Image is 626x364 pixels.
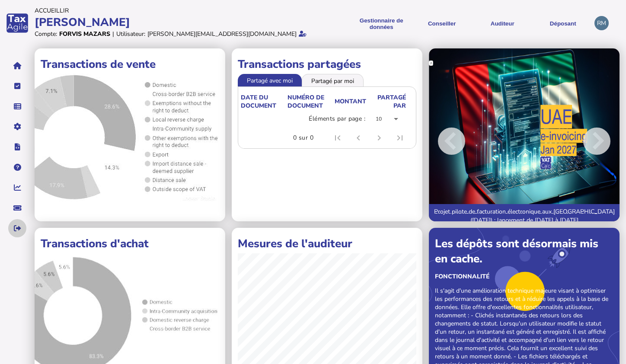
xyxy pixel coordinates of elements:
[327,128,348,148] button: Première page
[8,118,26,136] button: Gérer les paramètres
[8,97,26,115] button: Gestionnaire de données
[415,13,469,34] button: Affiche une liste déroulante des options du conseiller en TVA
[112,30,114,38] font: |
[35,30,57,38] font: Compte:
[287,93,324,110] font: numéro de document
[247,77,293,85] font: Partagé avec moi
[390,128,410,148] button: Dernière page
[335,97,374,105] div: Montant
[475,13,530,34] button: Auditeur
[41,236,149,251] font: Transactions d'achat
[428,20,456,27] font: Conseiller
[147,30,297,38] font: [PERSON_NAME][EMAIL_ADDRESS][DOMAIN_NAME]
[14,106,21,107] i: Gestionnaire de données
[8,57,26,75] button: Maison
[429,54,501,227] button: Précédent
[8,138,26,156] button: Liens vers le centre des développeurs
[8,179,26,197] button: Connaissances
[8,219,26,237] button: se déconnecter
[435,236,598,266] font: Les dépôts sont désormais mis en cache.
[8,199,26,217] button: Créer un ticket d'assistance
[547,54,620,227] button: Suivant
[311,77,354,85] font: Partagé par moi
[550,20,576,27] font: Déposant
[375,93,412,110] div: partagé par
[435,272,489,281] font: Fonctionnalité
[315,13,591,34] menu: naviguer dans les produits
[335,97,366,105] font: Montant
[41,57,156,72] font: Transactions de vente
[59,30,110,38] font: Forvis Mazars
[309,115,365,123] font: Éléments par page :
[597,19,606,27] font: RM
[241,93,276,110] font: date du document
[241,93,287,110] div: date du document
[434,208,615,225] font: Projet pilote de facturation électronique aux [GEOGRAPHIC_DATA] ([DATE]) ; lancement de [DATE] à ...
[354,13,409,34] button: Affiche une liste déroulante des options du gestionnaire de données
[369,128,390,148] button: Page suivante
[238,57,361,72] font: Transactions partagées
[35,15,130,30] font: [PERSON_NAME]
[536,13,590,34] button: Déposant
[594,16,609,30] div: Paramètres du profil
[348,128,369,148] button: Page précédente
[35,6,69,15] font: Accueillir
[8,158,26,176] button: Pages d'aide
[360,17,403,30] font: Gestionnaire de données
[287,93,334,110] div: numéro de document
[293,134,313,142] font: 0 sur 0
[429,48,620,221] img: Image pour un article de blog : Projet pilote de facturation électronique aux Émirats arabes unis...
[429,204,620,221] a: Projet pilote de facturation électronique aux [GEOGRAPHIC_DATA] ([DATE]) ; lancement de [DATE] à ...
[8,77,26,95] button: Tâches
[116,30,145,38] font: Utilisateur:
[41,74,219,219] iframe: >
[238,236,352,251] font: Mesures de l'auditeur
[299,31,307,37] i: E-mail vérifié
[491,20,514,27] font: Auditeur
[377,93,406,110] font: partagé par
